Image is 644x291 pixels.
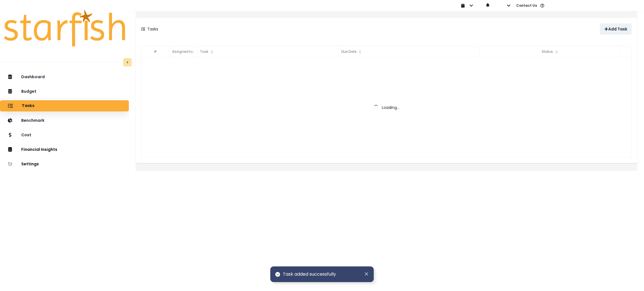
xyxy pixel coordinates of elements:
span: Loading... [382,105,399,110]
svg: sort [194,50,198,54]
p: Budget [21,89,36,94]
div: Due Date [338,46,480,57]
svg: sort [210,50,214,54]
p: Tasks [22,103,34,108]
button: Dismiss [364,271,369,277]
span: Task added successfully [283,271,336,278]
p: Tasks [147,26,158,32]
svg: sort [358,50,362,54]
svg: sort [554,50,559,54]
p: Benchmark [21,118,44,123]
p: Add Task [608,27,627,32]
div: Task [197,46,338,57]
div: Assigned to [169,46,197,57]
p: Cost [21,133,31,137]
div: Status [480,46,621,57]
div: # [141,46,169,57]
button: Add Task [600,23,632,35]
p: Dashboard [21,75,45,79]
